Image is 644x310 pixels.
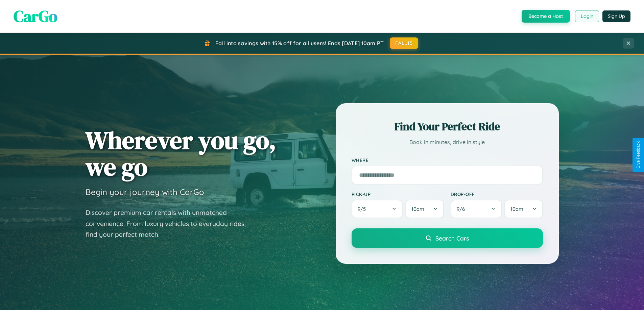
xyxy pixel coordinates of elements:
[435,234,469,242] span: Search Cars
[575,10,599,22] button: Login
[405,200,444,218] button: 10am
[352,157,543,163] label: Where
[352,191,444,197] label: Pick-up
[451,191,543,197] label: Drop-off
[504,200,543,218] button: 10am
[352,119,543,134] h2: Find Your Perfect Ride
[636,141,641,169] div: Give Feedback
[215,40,385,47] span: Fall into savings with 15% off for all users! Ends [DATE] 10am PT.
[522,10,570,23] button: Become a Host
[352,137,543,147] p: Book in minutes, drive in style
[358,206,369,212] span: 9 / 5
[451,200,502,218] button: 9/6
[510,206,523,212] span: 10am
[86,127,276,180] h1: Wherever you go, we go
[352,228,543,248] button: Search Cars
[14,5,57,27] span: CarGo
[602,10,630,22] button: Sign Up
[411,206,424,212] span: 10am
[352,200,403,218] button: 9/5
[86,207,255,240] p: Discover premium car rentals with unmatched convenience. From luxury vehicles to everyday rides, ...
[457,206,468,212] span: 9 / 6
[390,37,418,49] button: FALL15
[86,187,204,197] h3: Begin your journey with CarGo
